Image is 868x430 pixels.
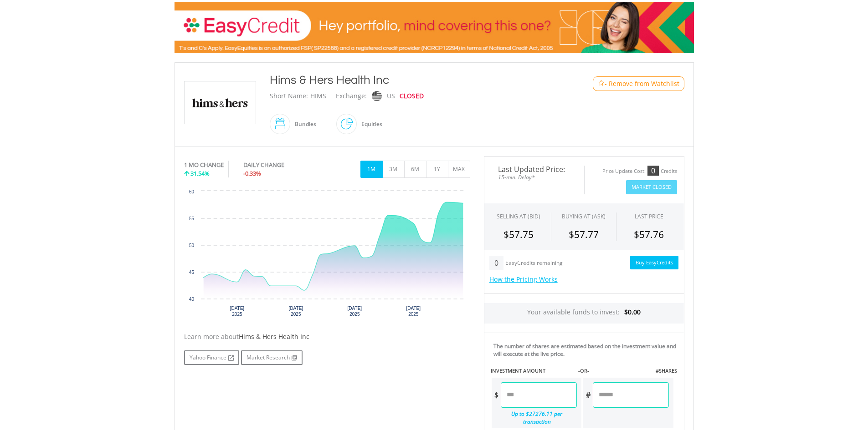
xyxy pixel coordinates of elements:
[491,173,577,182] span: 15-min. Delay*
[270,88,308,104] div: Short Name:
[656,367,677,374] label: #SHARES
[489,275,558,283] a: How the Pricing Works
[382,161,405,178] button: 3M
[598,80,605,87] img: Watchlist
[578,367,589,374] label: -OR-
[484,303,684,324] div: Your available funds to invest:
[387,88,395,104] div: US
[448,161,470,178] button: MAX
[270,72,556,88] div: Hims & Hers Health Inc
[184,332,470,341] div: Learn more about
[406,306,421,317] text: [DATE] 2025
[371,91,381,101] img: nasdaq.png
[503,228,534,241] span: $57.75
[184,187,470,323] div: Chart. Highcharts interactive chart.
[491,166,577,173] span: Last Updated Price:
[404,161,426,178] button: 6M
[230,306,244,317] text: [DATE] 2025
[593,76,684,91] button: Watchlist - Remove from Watchlist
[243,169,261,177] span: -0.33%
[184,350,239,365] a: Yahoo Finance
[493,342,680,358] div: The number of shares are estimated based on the investment value and will execute at the live price.
[635,212,663,220] div: LAST PRICE
[489,256,503,270] div: 0
[426,161,448,178] button: 1Y
[569,228,599,241] span: $57.77
[624,308,641,316] span: $0.00
[492,382,501,408] div: $
[186,81,254,124] img: EQU.US.HIMS.png
[189,189,194,194] text: 60
[290,113,316,135] div: Bundles
[189,297,194,302] text: 40
[634,228,664,241] span: $57.76
[357,113,382,135] div: Equities
[630,256,678,270] a: Buy EasyCredits
[602,168,646,175] div: Price Update Cost:
[175,2,694,53] img: EasyCredit Promotion Banner
[492,408,577,428] div: Up to $27276.11 per transaction
[241,350,303,365] a: Market Research
[310,88,326,104] div: HIMS
[505,260,563,268] div: EasyCredits remaining
[189,216,194,221] text: 55
[239,332,309,341] span: Hims & Hers Health Inc
[243,161,315,169] div: DAILY CHANGE
[336,88,367,104] div: Exchange:
[288,306,303,317] text: [DATE] 2025
[360,161,383,178] button: 1M
[661,168,677,175] div: Credits
[497,212,540,220] div: SELLING AT (BID)
[605,79,679,88] span: - Remove from Watchlist
[647,166,659,176] div: 0
[562,212,606,220] span: BUYING AT (ASK)
[184,161,224,169] div: 1 MO CHANGE
[189,243,194,248] text: 50
[400,88,424,104] div: CLOSED
[184,187,470,323] svg: Interactive chart
[190,169,210,177] span: 31.54%
[626,180,677,194] button: Market Closed
[347,306,362,317] text: [DATE] 2025
[189,270,194,275] text: 45
[491,367,545,374] label: INVESTMENT AMOUNT
[583,382,593,408] div: #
